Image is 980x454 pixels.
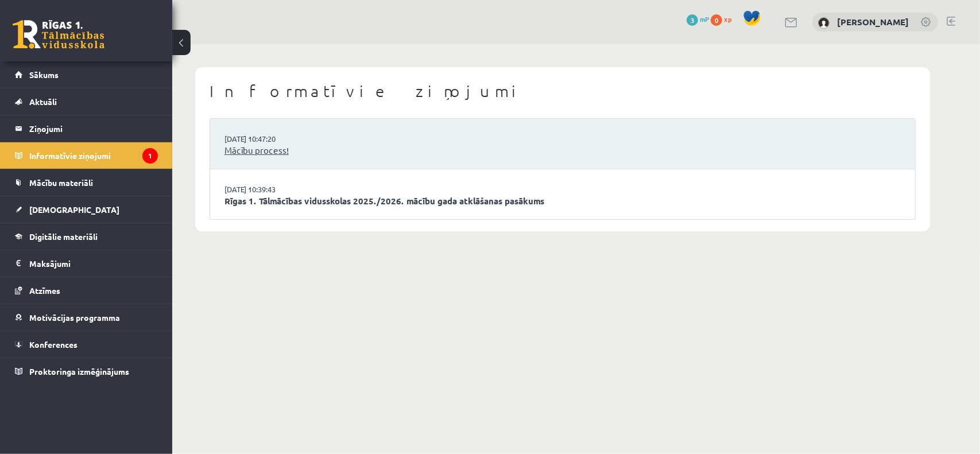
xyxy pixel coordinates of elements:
span: Aktuāli [29,96,57,107]
a: Mācību materiāli [15,169,158,196]
legend: Ziņojumi [29,115,158,142]
h1: Informatīvie ziņojumi [210,82,916,101]
a: Mācību process! [224,144,901,157]
a: [DEMOGRAPHIC_DATA] [15,196,158,223]
span: Konferences [29,339,78,350]
a: Atzīmes [15,277,158,304]
a: Informatīvie ziņojumi1 [15,142,158,169]
span: Digitālie materiāli [29,231,98,242]
span: 3 [687,14,698,26]
a: Sākums [15,61,158,88]
span: mP [700,14,709,24]
a: 0 xp [711,14,737,24]
a: Rīgas 1. Tālmācības vidusskola [13,20,104,49]
span: Motivācijas programma [29,312,120,323]
a: Rīgas 1. Tālmācības vidusskolas 2025./2026. mācību gada atklāšanas pasākums [224,195,901,208]
span: Atzīmes [29,285,60,296]
span: [DEMOGRAPHIC_DATA] [29,204,119,215]
legend: Maksājumi [29,250,158,277]
span: Sākums [29,69,59,80]
span: Mācību materiāli [29,177,93,188]
a: [DATE] 10:39:43 [224,184,311,195]
a: [DATE] 10:47:20 [224,133,311,145]
a: [PERSON_NAME] [837,16,909,28]
i: 1 [142,148,158,164]
a: 3 mP [687,14,709,24]
a: Proktoringa izmēģinājums [15,358,158,385]
a: Digitālie materiāli [15,223,158,250]
img: Mārtiņš Hauks [818,17,830,29]
legend: Informatīvie ziņojumi [29,142,158,169]
span: 0 [711,14,722,26]
span: xp [724,14,731,24]
a: Aktuāli [15,88,158,115]
a: Motivācijas programma [15,304,158,331]
a: Ziņojumi [15,115,158,142]
span: Proktoringa izmēģinājums [29,366,129,377]
a: Konferences [15,331,158,358]
a: Maksājumi [15,250,158,277]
